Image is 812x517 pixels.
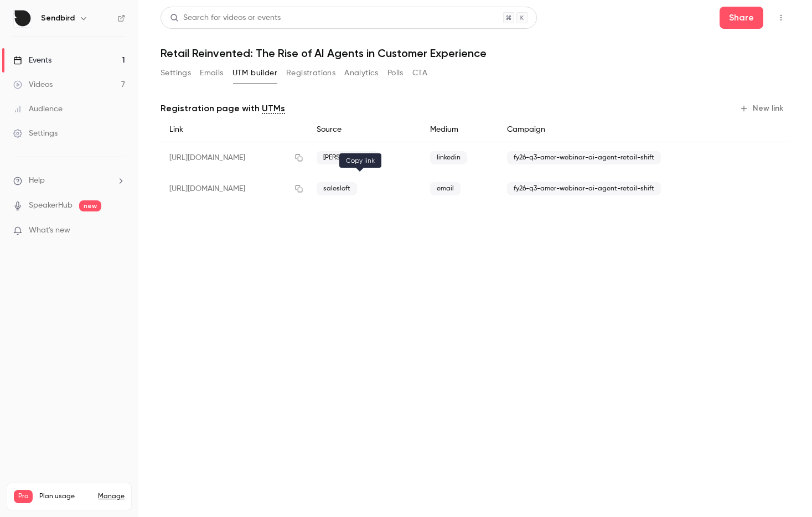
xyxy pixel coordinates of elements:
div: [URL][DOMAIN_NAME] [161,173,308,204]
button: CTA [412,64,427,82]
div: Audience [13,104,63,115]
div: Campaign [498,117,740,142]
img: Sendbird [14,9,32,27]
li: help-dropdown-opener [13,175,125,187]
button: New link [735,100,790,117]
span: linkedin [430,151,467,164]
button: Settings [161,64,191,82]
div: Medium [421,117,498,142]
div: Settings [13,128,58,139]
span: fy26-q3-amer-webinar-ai-agent-retail-shift [507,182,661,195]
a: UTMs [262,102,285,115]
h1: Retail Reinvented: The Rise of AI Agents in Customer Experience [161,46,790,60]
div: [URL][DOMAIN_NAME] [161,142,308,174]
span: Plan usage [39,492,91,501]
a: SpeakerHub [29,200,73,211]
button: Share [720,7,763,29]
p: Registration page with [161,102,285,115]
span: fy26-q3-amer-webinar-ai-agent-retail-shift [507,151,661,164]
span: [PERSON_NAME] [317,151,379,164]
div: Link [161,117,308,142]
button: Analytics [344,64,379,82]
button: Polls [387,64,404,82]
span: email [430,182,461,195]
a: Manage [98,492,125,501]
iframe: Noticeable Trigger [112,226,125,236]
button: UTM builder [232,64,277,82]
div: Videos [13,79,53,90]
span: salesloft [317,182,357,195]
h6: Sendbird [41,13,75,24]
div: Events [13,55,51,66]
button: Emails [200,64,223,82]
div: Source [308,117,421,142]
button: Registrations [286,64,335,82]
div: Search for videos or events [170,12,281,24]
span: Help [29,175,45,187]
span: What's new [29,225,70,236]
span: Pro [14,490,33,503]
span: new [79,200,101,211]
